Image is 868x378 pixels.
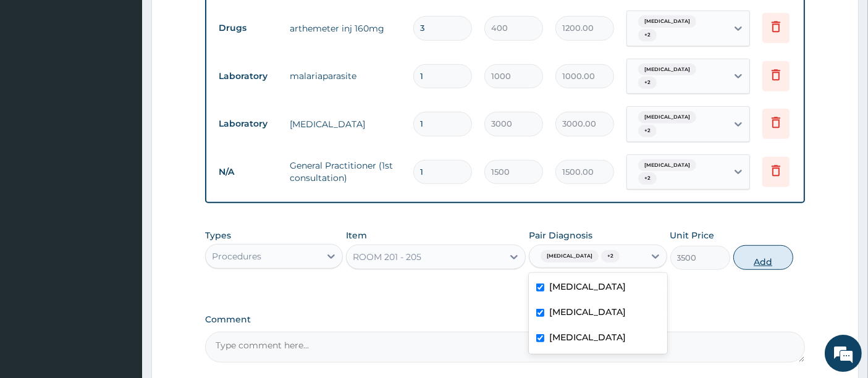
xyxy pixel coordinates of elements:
span: + 2 [601,250,620,262]
td: Laboratory [213,112,284,135]
td: General Practitioner (1st consultation) [284,153,407,190]
textarea: Type your message and hit 'Enter' [6,249,235,292]
img: d_794563401_company_1708531726252_794563401 [23,62,50,93]
span: [MEDICAL_DATA] [638,111,696,124]
td: malariaparasite [284,64,407,88]
span: [MEDICAL_DATA] [541,250,599,262]
label: Comment [205,314,806,325]
button: Add [733,245,793,270]
label: [MEDICAL_DATA] [549,280,626,293]
td: Drugs [213,17,284,40]
div: Chat with us now [64,69,208,85]
span: + 2 [638,125,657,137]
label: Item [346,229,367,241]
span: [MEDICAL_DATA] [638,64,696,76]
label: Pair Diagnosis [529,229,592,241]
label: Types [205,230,231,241]
td: arthemeter inj 160mg [284,16,407,41]
div: ROOM 201 - 205 [353,251,421,263]
td: N/A [213,161,284,183]
label: [MEDICAL_DATA] [549,306,626,318]
span: [MEDICAL_DATA] [638,159,696,172]
span: [MEDICAL_DATA] [638,15,696,28]
label: Unit Price [670,229,715,241]
label: [MEDICAL_DATA] [549,331,626,343]
span: + 2 [638,172,657,185]
td: Laboratory [213,65,284,88]
span: + 2 [638,29,657,41]
span: We're online! [72,111,171,236]
div: Procedures [212,250,261,262]
span: + 2 [638,77,657,89]
td: [MEDICAL_DATA] [284,112,407,136]
div: Minimize live chat window [203,6,232,36]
